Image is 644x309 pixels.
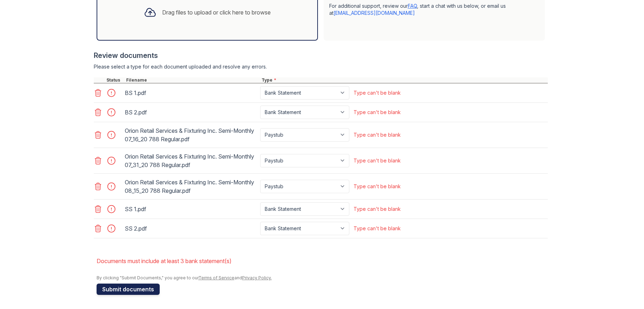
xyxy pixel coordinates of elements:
div: Type can't be blank [354,225,401,232]
a: Terms of Service [198,275,234,280]
div: Orion Retail Services & Fixturing Inc. Semi-Monthly 08_15_20 788 Regular.pdf [125,177,257,196]
button: Submit documents [97,284,160,295]
div: Orion Retail Services & Fixturing Inc. Semi-Monthly 07_31_20 788 Regular.pdf [125,151,257,171]
div: BS 1.pdf [125,87,257,99]
div: Drag files to upload or click here to browse [162,8,271,17]
a: Privacy Policy. [242,275,272,280]
div: Type [260,77,548,83]
div: BS 2.pdf [125,107,257,118]
a: [EMAIL_ADDRESS][DOMAIN_NAME] [333,10,415,16]
div: Type can't be blank [354,183,401,190]
div: Status [105,77,125,83]
div: Type can't be blank [354,206,401,213]
div: Filename [125,77,260,83]
a: FAQ [408,3,417,9]
p: For additional support, review our , start a chat with us below, or email us at [329,2,539,17]
div: SS 1.pdf [125,203,257,215]
div: Type can't be blank [354,109,401,116]
div: Review documents [94,50,548,60]
div: SS 2.pdf [125,223,257,234]
div: Type can't be blank [354,157,401,164]
div: By clicking "Submit Documents," you agree to our and [97,275,548,281]
div: Type can't be blank [354,131,401,138]
div: Please select a type for each document uploaded and resolve any errors. [94,63,548,70]
li: Documents must include at least 3 bank statement(s) [97,254,548,268]
div: Orion Retail Services & Fixturing Inc. Semi-Monthly 07_16_20 788 Regular.pdf [125,125,257,145]
div: Type can't be blank [354,89,401,96]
